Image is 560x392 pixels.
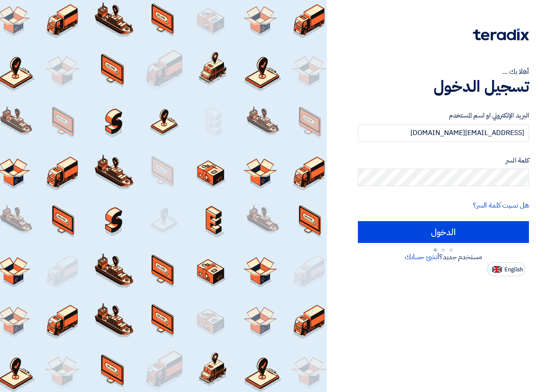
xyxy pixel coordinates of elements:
[358,77,529,96] h1: تسجيل الدخول
[358,111,529,121] label: البريد الإلكتروني او اسم المستخدم
[358,124,529,142] input: أدخل بريد العمل الإلكتروني او اسم المستخدم الخاص بك ...
[358,221,529,243] input: الدخول
[487,262,525,276] button: English
[358,252,529,262] div: مستخدم جديد؟
[358,66,529,77] div: أهلا بك ...
[358,156,529,166] label: كلمة السر
[473,28,529,41] img: Teradix logo
[504,267,523,273] span: English
[492,266,502,273] img: en-US.png
[405,252,439,262] a: أنشئ حسابك
[473,200,529,211] a: هل نسيت كلمة السر؟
